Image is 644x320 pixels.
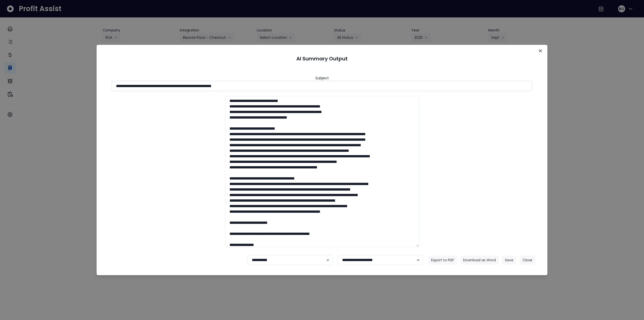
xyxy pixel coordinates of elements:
[103,51,541,66] header: AI Summary Output
[502,256,516,265] button: Save
[536,47,544,55] button: Close
[460,256,499,265] button: Download as Word
[428,256,457,265] button: Export to PDF
[315,76,329,81] header: Subject
[519,256,535,265] button: Close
